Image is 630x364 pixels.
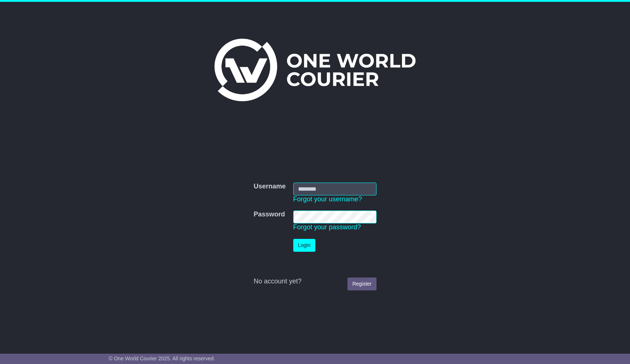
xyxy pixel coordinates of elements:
[109,356,215,361] span: © One World Courier 2025. All rights reserved.
[253,183,286,191] label: Username
[253,278,376,286] div: No account yet?
[347,278,376,290] a: Register
[293,223,361,231] a: Forgot your password?
[293,239,315,252] button: Login
[293,195,362,203] a: Forgot your username?
[214,39,416,101] img: One World
[253,211,285,219] label: Password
